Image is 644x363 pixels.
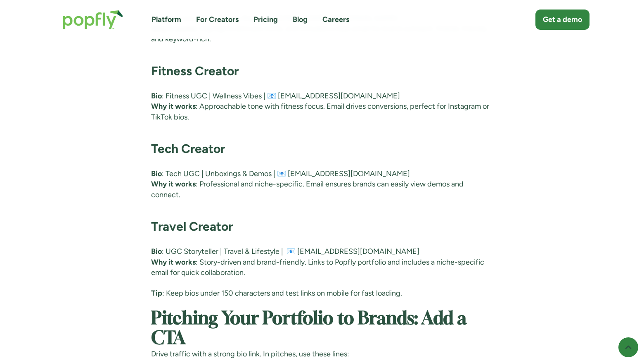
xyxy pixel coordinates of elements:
a: Platform [152,14,181,25]
strong: Fitness Creator [151,63,239,79]
p: : Fitness UGC | Wellness Vibes | 📧 [EMAIL_ADDRESS][DOMAIN_NAME] : Approachable tone with fitness ... [151,91,493,122]
strong: Bio [151,91,162,100]
a: Get a demo [535,10,590,30]
strong: Why it works [151,102,196,111]
p: : Tech UGC | Unboxings & Demos | 📧 [EMAIL_ADDRESS][DOMAIN_NAME] : Professional and niche-specific... [151,169,493,200]
strong: Travel Creator [151,219,233,234]
p: : Keep bios under 150 characters and test links on mobile for fast loading. [151,288,493,299]
strong: Why it works [151,179,196,189]
strong: Tech Creator [151,141,225,156]
a: Pricing [253,14,278,25]
a: For Creators [196,14,239,25]
div: Get a demo [543,14,582,25]
strong: Pitching Your Portfolio to Brands: Add a CTA [151,310,466,347]
strong: Tip [151,289,162,298]
strong: Bio [151,247,162,256]
strong: Why it works [151,258,196,267]
a: home [54,2,132,38]
a: Blog [293,14,308,25]
p: Drive traffic with a strong bio link. In pitches, use these lines: [151,349,493,359]
strong: Bio [151,169,162,178]
a: Careers [322,14,349,25]
p: : UGC Storyteller | Travel & Lifestyle | 📧 [EMAIL_ADDRESS][DOMAIN_NAME] : Story-driven and brand-... [151,246,493,278]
